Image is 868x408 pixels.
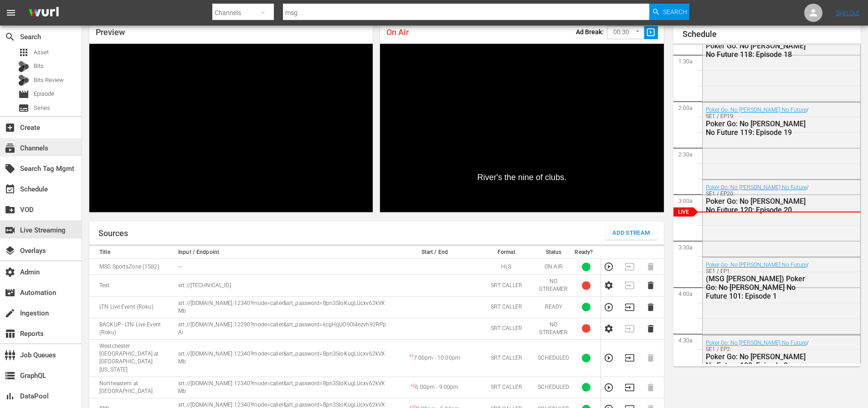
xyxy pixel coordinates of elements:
[89,44,373,212] div: Video Player
[604,324,614,334] button: Configure
[5,245,15,256] span: Overlays
[5,391,15,402] span: DataPool
[391,340,478,377] td: 7:00pm - 10:00pm
[478,318,535,339] td: SRT CALLER
[5,225,15,236] span: Live Streaming
[646,27,656,38] span: slideshow_sharp
[606,226,657,240] button: Add Stream
[18,61,29,72] div: Bits
[89,259,175,275] td: MSG SportsZone (1582)
[34,62,44,71] span: Bits
[22,2,66,24] img: ans4CAIJ8jUAAAAAAAAAAAAAAAAAAAAAAAAgQb4GAAAAAAAAAAAAAAAAAAAAAAAAJMjXAAAAAAAAAAAAAAAAAAAAAAAAgAT5G...
[34,103,50,113] span: Series
[535,296,572,318] td: READY
[391,246,478,259] th: Start / End
[535,259,572,275] td: ON AIR
[409,354,414,358] sup: + 1
[706,340,816,370] div: / SE1 / EP2:
[535,340,572,377] td: SCHEDULED
[607,24,644,41] div: 00:30
[478,259,535,275] td: HLS
[576,28,604,36] p: Ad Break:
[478,275,535,296] td: SRT CALLER
[604,353,614,363] button: Preview Stream
[478,296,535,318] td: SRT CALLER
[34,89,54,98] span: Episode
[178,321,389,336] p: srt://[DOMAIN_NAME]:12290?mode=caller&srt_password=kcgHqUO90l4ezvh92RPpAi
[663,4,687,20] span: Search
[612,228,650,238] span: Add Stream
[706,107,806,113] a: Poker Go: No [PERSON_NAME] No Future
[706,340,806,346] a: Poker Go: No [PERSON_NAME] No Future
[89,246,175,259] th: Title
[535,246,572,259] th: Status
[646,324,656,334] button: Delete
[5,308,15,319] span: Ingestion
[5,370,15,381] span: GraphQL
[5,7,16,18] span: menu
[386,27,409,37] span: On Air
[5,184,15,195] span: Schedule
[5,163,15,174] span: Search Tag Mgmt
[411,383,415,388] sup: + 2
[683,30,861,39] h1: Schedule
[625,382,635,393] button: Transition
[706,262,816,300] div: / SE1 / EP1:
[836,9,859,16] a: Sign Out
[34,48,49,57] span: Asset
[5,31,15,42] span: Search
[380,44,663,212] div: Video Player
[706,107,816,137] div: / SE1 / EP19:
[178,380,389,395] p: srt://[DOMAIN_NAME]:12340?mode=caller&srt_password=Bpn3SIoKugLUcxv62kVXMb
[649,4,689,20] button: Search
[604,302,614,312] button: Preview Stream
[98,229,128,238] h1: Sources
[646,302,656,312] button: Delete
[478,246,535,259] th: Format
[178,282,389,289] p: srt://[TECHNICAL_ID]
[89,296,175,318] td: LTN Live Event (Roku)
[391,377,478,398] td: 6:00pm - 9:00pm
[96,27,125,37] span: Preview
[34,76,64,85] span: Bits Review
[706,262,806,268] a: Poker Go: No [PERSON_NAME] No Future
[706,274,816,300] div: (MSG [PERSON_NAME]) Poker Go: No [PERSON_NAME] No Future 101: Episode 1
[175,246,391,259] th: Input / Endpoint
[175,259,391,275] td: ---
[706,352,816,370] div: Poker Go: No [PERSON_NAME] No Future 102: Episode 2
[5,287,15,298] span: Automation
[5,350,15,361] span: Job Queues
[89,275,175,296] td: Test
[706,197,816,214] div: Poker Go: No [PERSON_NAME] No Future 120: Episode 20
[478,340,535,377] td: SRT CALLER
[706,41,816,59] div: Poker Go: No [PERSON_NAME] No Future 118: Episode 18
[706,119,816,137] div: Poker Go: No [PERSON_NAME] No Future 119: Episode 19
[5,267,15,278] span: Admin
[604,262,614,272] button: Preview Stream
[5,143,15,154] span: Channels
[706,184,816,214] div: / SE1 / EP20:
[5,122,15,133] span: Create
[18,103,29,114] span: Series
[18,75,29,86] div: Bits Review
[89,340,175,377] td: Westchester [GEOGRAPHIC_DATA] at [GEOGRAPHIC_DATA][US_STATE]
[572,246,601,259] th: Ready?
[604,280,614,290] button: Configure
[5,204,15,215] span: VOD
[646,280,656,290] button: Delete
[535,377,572,398] td: SCHEDULED
[89,318,175,339] td: BACKUP - LTN Live Event (Roku)
[625,302,635,312] button: Transition
[478,377,535,398] td: SRT CALLER
[706,184,806,191] a: Poker Go: No [PERSON_NAME] No Future
[535,318,572,339] td: NO STREAMER
[178,300,389,315] p: srt://[DOMAIN_NAME]:12340?mode=caller&srt_password=Bpn3SIoKugLUcxv62kVXMb
[5,328,15,339] span: Reports
[18,47,29,58] span: Asset
[89,377,175,398] td: Northeastern at [GEOGRAPHIC_DATA]
[535,275,572,296] td: NO STREAMER
[625,353,635,363] button: Transition
[178,350,389,366] p: srt://[DOMAIN_NAME]:12340?mode=caller&srt_password=Bpn3SIoKugLUcxv62kVXMb
[18,89,29,100] span: Episode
